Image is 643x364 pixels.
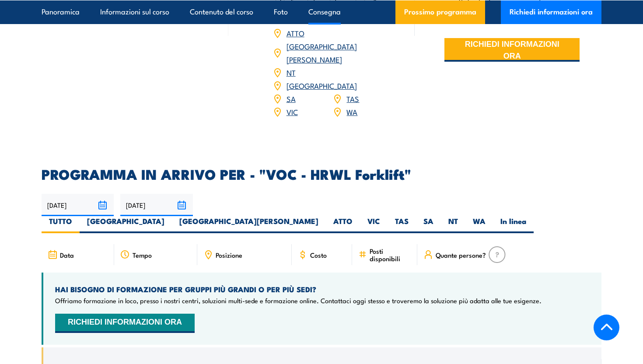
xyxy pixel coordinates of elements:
font: Prossimo programma [404,5,476,16]
a: ATTO [287,28,304,38]
input: Dalla data [42,194,114,216]
font: RICHIEDI INFORMAZIONI ORA [465,40,559,60]
font: NT [448,215,458,227]
font: Contenuto del corso [190,5,253,16]
font: VIC [367,215,380,227]
a: [GEOGRAPHIC_DATA] [287,80,357,91]
font: Foto [274,5,288,16]
font: SA [423,215,433,227]
font: Costo [310,250,327,259]
font: Panoramica [42,5,80,16]
font: Offriamo formazione in loco, presso i nostri centri, soluzioni multi-sede e formazione online. Co... [55,296,542,305]
font: Posizione [216,250,242,259]
font: TAS [395,215,409,227]
font: Richiedi informazioni ora [510,5,593,16]
font: Tempo [133,250,152,259]
font: PROGRAMMA IN ARRIVO PER - "VOC - HRWL Forklift" [42,163,411,185]
font: Data [60,250,74,259]
a: VIC [287,106,298,117]
font: [GEOGRAPHIC_DATA][PERSON_NAME] [179,215,318,227]
button: RICHIEDI INFORMAZIONI ORA [55,314,195,333]
a: NT [287,67,296,77]
font: Consegna [308,5,341,16]
font: WA [473,215,486,227]
button: RICHIEDI INFORMAZIONI ORA [444,38,580,62]
font: HAI BISOGNO DI FORMAZIONE PER GRUPPI PIÙ GRANDI O PER PIÙ SEDI? [55,283,316,295]
input: Ad oggi [120,194,192,216]
font: Quante persone? [436,250,486,259]
font: RICHIEDI INFORMAZIONI ORA [68,318,182,326]
a: [GEOGRAPHIC_DATA][PERSON_NAME] [287,41,357,64]
font: Informazioni sul corso [100,5,169,16]
a: TAS [346,93,359,104]
font: Posti disponibili [370,246,400,263]
font: [GEOGRAPHIC_DATA] [87,215,164,227]
font: In linea [500,215,526,227]
font: ATTO [333,215,353,227]
font: TUTTO [49,215,72,227]
a: WA [346,106,357,117]
a: SA [287,93,296,104]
